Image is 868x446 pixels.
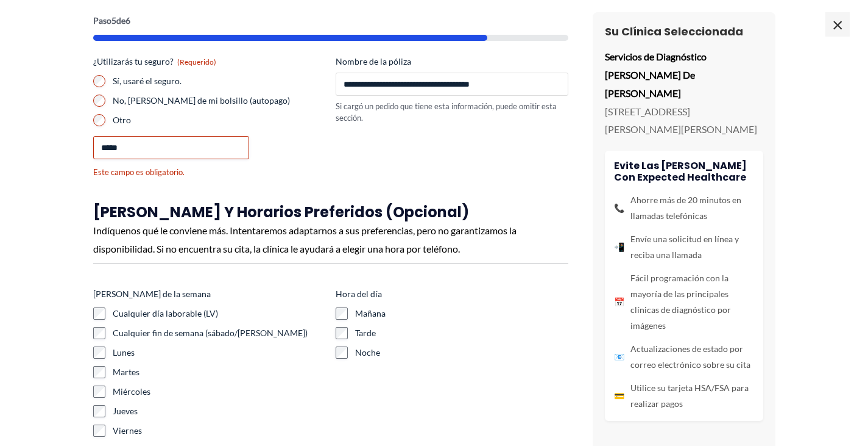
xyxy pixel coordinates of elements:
[116,15,125,26] font: de
[113,347,135,358] font: Lunes
[93,167,185,177] font: Este campo es obligatorio.
[93,225,517,254] font: Indíquenos qué le conviene más. Intentaremos adaptarnos a sus preferencias, pero no garantizamos ...
[113,95,290,106] font: No, [PERSON_NAME] de mi bolsillo (autopago)
[355,308,386,318] font: Mañana
[355,328,376,338] font: Tarde
[111,15,116,26] font: 5
[113,367,139,377] font: Martes
[614,203,624,213] font: 📞
[93,56,174,67] font: ¿Utilizarás tu seguro?
[113,406,138,416] font: Jueves
[93,136,249,159] input: Otra opción, por favor especifique
[605,106,757,135] font: [STREET_ADDRESS][PERSON_NAME][PERSON_NAME]
[113,115,131,125] font: Otro
[113,328,308,338] font: Cualquier fin de semana (sábado/[PERSON_NAME])
[177,57,216,67] font: (Requerido)
[630,383,749,409] font: Utilice su tarjeta HSA/FSA para realizar pagos
[113,76,182,86] font: Sí, usaré el seguro.
[355,347,380,358] font: Noche
[605,24,743,39] font: Su clínica seleccionada
[614,297,624,307] font: 📅
[93,202,469,222] font: [PERSON_NAME] y horarios preferidos (opcional)
[614,351,624,362] font: 📧
[113,386,150,397] font: Miércoles
[336,56,411,67] font: Nombre de la póliza
[614,390,624,401] font: 💳
[93,289,211,299] font: [PERSON_NAME] de la semana
[630,195,741,221] font: Ahorre más de 20 minutos en llamadas telefónicas
[125,15,130,26] font: 6
[336,101,557,123] font: Si cargó un pedido que tiene esta información, puede omitir esta sección.
[93,15,111,26] font: Paso
[630,343,750,370] font: Actualizaciones de estado por correo electrónico sobre su cita
[113,425,142,436] font: Viernes
[605,51,707,98] font: Servicios de Diagnóstico [PERSON_NAME] De [PERSON_NAME]
[336,289,382,299] font: Hora del día
[113,308,218,318] font: Cualquier día laborable (LV)
[630,234,739,260] font: Envíe una solicitud en línea y reciba una llamada
[614,242,624,252] font: 📲
[614,159,747,184] font: Evite las [PERSON_NAME] con Expected Healthcare
[832,12,844,36] font: ×
[630,273,731,331] font: Fácil programación con la mayoría de las principales clínicas de diagnóstico por imágenes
